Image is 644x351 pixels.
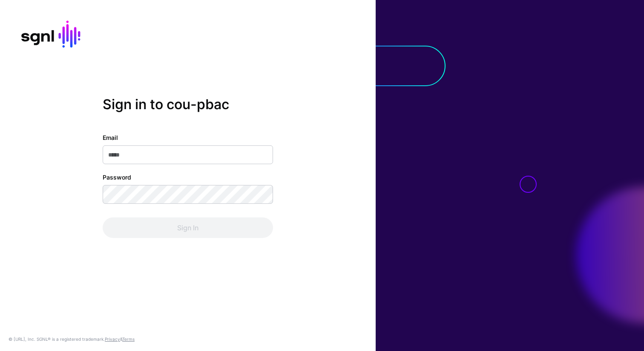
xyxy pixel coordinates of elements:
[103,96,273,112] h2: Sign in to cou-pbac
[105,336,120,342] a: Privacy
[122,336,135,342] a: Terms
[103,133,118,142] label: Email
[9,336,135,342] div: © [URL], Inc. SGNL® is a registered trademark. &
[103,173,131,182] label: Password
